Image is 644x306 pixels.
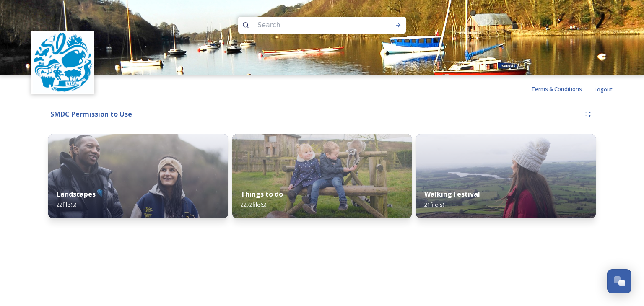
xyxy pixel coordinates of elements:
[595,86,613,93] span: Logout
[531,84,595,94] a: Terms & Conditions
[424,201,444,208] span: 21 file(s)
[57,189,96,199] strong: Landscapes
[241,201,266,208] span: 2272 file(s)
[253,16,368,34] input: Search
[607,269,631,293] button: Open Chat
[241,189,283,199] strong: Things to do
[33,33,93,93] img: Enjoy-Staffordshire-colour-logo-just-roundel%20(Portrait)(300x300).jpg
[232,134,412,218] img: PWP-Lemurs%2520and%2520kids%21-%25204786x3371.jpg
[531,85,582,93] span: Terms & Conditions
[424,189,480,199] strong: Walking Festival
[416,134,596,218] img: Roaches%2520and%2520Tittesworth%2520-%2520woman%2520and%2520reservoir.JPG
[50,109,132,119] strong: SMDC Permission to Use
[57,201,76,208] span: 22 file(s)
[48,134,228,218] img: MANIFO~3.JPG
